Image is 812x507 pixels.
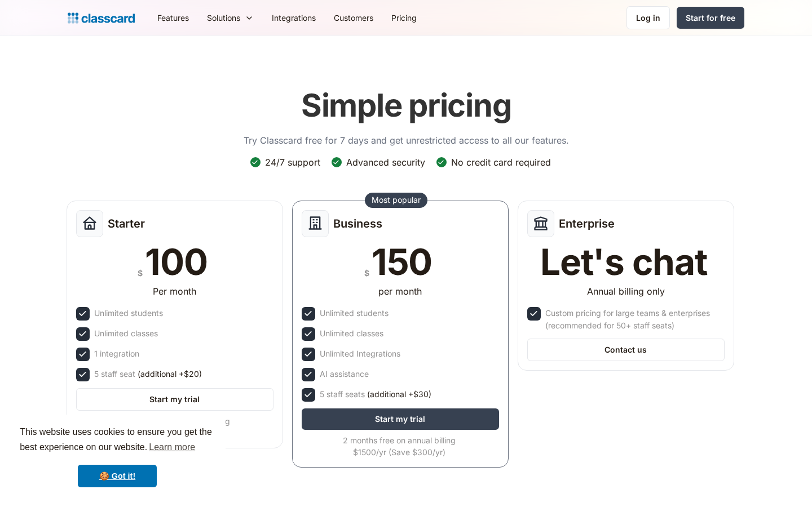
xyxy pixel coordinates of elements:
a: Start my trial [76,388,273,411]
div: Unlimited classes [320,327,383,340]
div: Unlimited students [320,307,389,319]
div: $ [364,266,369,280]
span: (additional +$30) [367,388,431,401]
div: 2 months free on annual billing $1500/yr (Save $300/yr) [302,434,497,458]
div: Most popular [372,194,421,206]
div: Start for free [686,12,735,24]
span: (additional +$20) [138,368,202,380]
a: Start my trial [302,408,499,430]
div: AI assistance [320,368,369,380]
div: Unlimited classes [94,327,158,340]
div: 5 staff seat [94,368,202,380]
h2: Enterprise [559,217,615,230]
div: Unlimited Integrations [320,348,400,360]
h1: Simple pricing [301,87,511,124]
a: learn more about cookies [147,439,197,456]
div: Custom pricing for large teams & enterprises (recommended for 50+ staff seats) [545,307,722,332]
div: Solutions [198,5,263,30]
div: 24/7 support [265,156,320,168]
a: Pricing [382,5,426,30]
div: 1 integration [94,348,139,360]
a: Features [148,5,198,30]
a: home [68,10,135,26]
a: Contact us [527,339,725,361]
div: Let's chat [540,244,707,280]
h2: Business [333,217,382,230]
p: Try Classcard free for 7 days and get unrestricted access to all our features. [244,134,569,147]
div: Advanced security [346,156,425,168]
div: Log in [636,12,660,24]
div: No credit card required [451,156,551,168]
span: This website uses cookies to ensure you get the best experience on our website. [20,425,215,456]
div: 100 [145,244,207,280]
div: per month [378,284,422,298]
a: dismiss cookie message [78,465,157,487]
a: Customers [325,5,382,30]
div: Per month [153,284,196,298]
div: 5 staff seats [320,388,431,401]
div: Annual billing only [587,284,665,298]
a: Start for free [677,7,744,29]
div: 150 [372,244,432,280]
a: Log in [626,6,670,29]
div: Solutions [207,12,240,24]
div: cookieconsent [9,415,226,498]
a: Integrations [263,5,325,30]
div: $ [138,266,143,280]
div: Unlimited students [94,307,163,319]
h2: Starter [108,217,145,230]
